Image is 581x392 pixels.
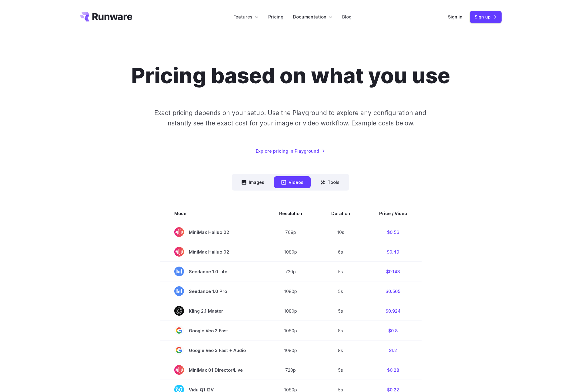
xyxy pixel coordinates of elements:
td: $0.924 [365,301,422,321]
a: Pricing [268,13,283,20]
td: 5s [317,281,365,301]
td: 5s [317,301,365,321]
td: 10s [317,222,365,242]
button: Images [234,176,272,188]
td: 1080p [265,341,317,360]
a: Go to / [80,12,132,22]
td: 1080p [265,321,317,341]
label: Features [233,13,259,20]
td: 1080p [265,301,317,321]
td: 8s [317,341,365,360]
h1: Pricing based on what you use [131,63,450,88]
a: Sign up [470,11,502,23]
button: Videos [274,176,311,188]
span: MiniMax 01 Director/Live [174,365,250,375]
td: 1080p [265,242,317,262]
th: Model [160,205,265,222]
td: $0.8 [365,321,422,341]
a: Explore pricing in Playground [256,148,325,154]
th: Resolution [265,205,317,222]
td: 8s [317,321,365,341]
span: Kling 2.1 Master [174,306,250,316]
td: $0.56 [365,222,422,242]
th: Price / Video [365,205,422,222]
a: Sign in [448,13,462,20]
span: MiniMax Hailuo 02 [174,247,250,257]
td: 768p [265,222,317,242]
td: 720p [265,262,317,281]
span: Seedance 1.0 Pro [174,286,250,296]
span: Google Veo 3 Fast [174,326,250,335]
td: 1080p [265,281,317,301]
p: Exact pricing depends on your setup. Use the Playground to explore any configuration and instantl... [143,108,438,128]
td: 5s [317,360,365,380]
td: $0.49 [365,242,422,262]
label: Documentation [293,13,332,20]
th: Duration [317,205,365,222]
span: MiniMax Hailuo 02 [174,227,250,237]
td: $0.565 [365,281,422,301]
td: 5s [317,262,365,281]
a: Blog [342,13,352,20]
td: 6s [317,242,365,262]
button: Tools [313,176,347,188]
td: $1.2 [365,341,422,360]
span: Google Veo 3 Fast + Audio [174,345,250,355]
td: $0.28 [365,360,422,380]
td: 720p [265,360,317,380]
span: Seedance 1.0 Lite [174,267,250,276]
td: $0.143 [365,262,422,281]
